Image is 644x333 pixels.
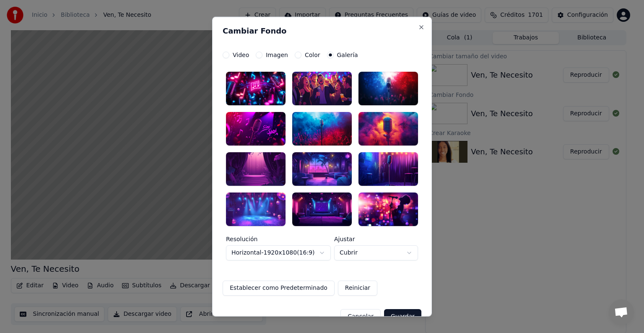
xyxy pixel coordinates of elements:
label: Ajustar [334,236,418,242]
label: Video [233,52,249,58]
button: Guardar [384,309,421,324]
label: Galería [337,52,358,58]
label: Imagen [266,52,288,58]
button: Reiniciar [338,280,377,295]
button: Cancelar [340,309,381,324]
label: Resolución [226,236,331,242]
button: Establecer como Predeterminado [223,280,335,295]
label: Color [305,52,320,58]
h2: Cambiar Fondo [223,27,421,35]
